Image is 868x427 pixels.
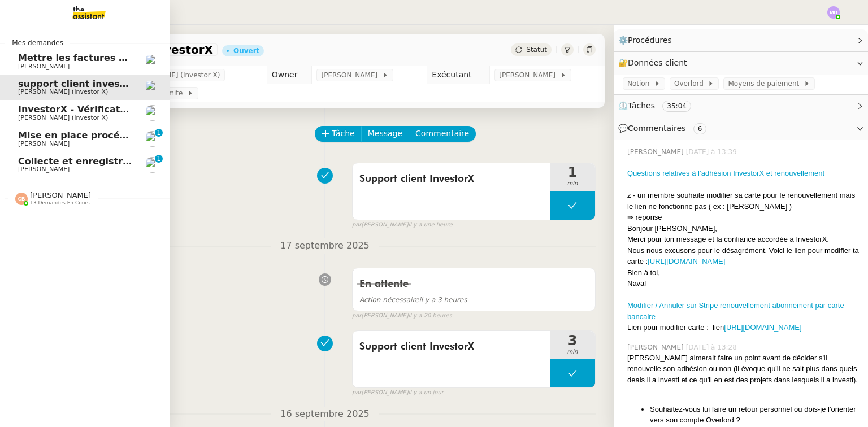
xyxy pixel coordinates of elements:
[157,155,161,165] p: 1
[352,388,444,398] small: [PERSON_NAME]
[267,66,312,84] td: Owner
[674,78,708,89] span: Overlord
[18,156,520,167] span: Collecte et enregistrement des relevés bancaires et relevés de cartes bancaires - septembre 2025
[627,234,859,245] div: Merci pour ton message et la confiance accordée à InvestorX.
[628,124,685,133] span: Commentaires
[145,80,160,95] img: users%2FUWPTPKITw0gpiMilXqRXG5g9gXH3%2Favatar%2F405ab820-17f5-49fd-8f81-080694535f4d
[614,95,868,117] div: ⏲️Tâches 35:04
[122,69,220,81] span: [PERSON_NAME] (Investor X)
[352,311,452,321] small: [PERSON_NAME]
[550,334,595,347] span: 3
[30,191,91,199] span: [PERSON_NAME]
[614,52,868,74] div: 🔐Données client
[627,212,859,223] div: ⇒ réponse
[145,54,160,69] img: users%2FDCmYZYlyM0RnX2UwTikztvhj37l1%2Favatar%2F1649536894322.jpeg
[359,279,409,289] span: En attente
[618,101,701,110] span: ⏲️
[18,53,201,63] span: Mettre les factures sur EnergyTrack
[352,311,362,321] span: par
[614,29,868,51] div: ⚙️Procédures
[157,129,161,139] p: 1
[724,323,801,332] a: [URL][DOMAIN_NAME]
[359,296,419,304] span: Action nécessaire
[614,117,868,140] div: 💬Commentaires 6
[827,6,840,19] img: svg
[352,220,362,230] span: par
[18,79,141,89] span: support client investorX
[409,388,444,398] span: il y a un jour
[550,165,595,179] span: 1
[155,129,163,137] nz-badge-sup: 1
[321,69,381,81] span: [PERSON_NAME]
[627,267,859,278] div: Bien à toi,
[627,190,859,212] div: z - un membre souhaite modifier sa carte pour le renouvellement mais le lien ne fonctionne pas ( ...
[368,127,402,140] span: Message
[686,342,739,352] span: [DATE] à 13:28
[18,63,70,70] span: [PERSON_NAME]
[686,147,739,157] span: [DATE] à 13:39
[332,127,355,140] span: Tâche
[427,66,490,84] td: Exécutant
[627,342,686,352] span: [PERSON_NAME]
[627,223,859,234] div: Bonjour [PERSON_NAME],
[18,165,70,173] span: [PERSON_NAME]
[359,171,543,188] span: Support client InvestorX
[627,352,859,386] div: [PERSON_NAME] aimerait faire un point avant de décider s'il renouvelle son adhésion ou non (il év...
[233,47,259,54] div: Ouvert
[550,347,595,357] span: min
[155,155,163,163] nz-badge-sup: 1
[499,69,559,81] span: [PERSON_NAME]
[618,34,677,47] span: ⚙️
[271,407,379,422] span: 16 septembre 2025
[662,101,691,112] nz-tag: 35:04
[18,104,180,115] span: InvestorX - Vérification des KYC
[315,126,362,142] button: Tâche
[145,131,160,147] img: users%2F9mvJqJUvllffspLsQzytnd0Nt4c2%2Favatar%2F82da88e3-d90d-4e39-b37d-dcb7941179ae
[145,105,160,121] img: users%2FUWPTPKITw0gpiMilXqRXG5g9gXH3%2Favatar%2F405ab820-17f5-49fd-8f81-080694535f4d
[271,238,379,254] span: 17 septembre 2025
[628,101,655,110] span: Tâches
[627,147,686,157] span: [PERSON_NAME]
[30,200,90,206] span: 13 demandes en cours
[627,322,859,333] div: Lien pour modifier carte : lien
[627,78,654,89] span: Notion
[409,311,452,321] span: il y a 20 heures
[618,124,711,133] span: 💬
[15,193,28,205] img: svg
[627,245,859,267] div: Nous nous excusons pour le désagrément. Voici le lien pour modifier ta carte :
[352,388,362,398] span: par
[18,130,294,141] span: Mise en place procédure - relevés bancaires mensuels
[650,404,859,426] li: Souhaitez-vous lui faire un retour personnel ou dois-je l'orienter vers son compte Overlord ?
[627,169,824,177] a: Questions relatives à l’adhésion InvestorX et renouvellement
[409,126,476,142] button: Commentaire
[359,338,543,355] span: Support client InvestorX
[415,127,469,140] span: Commentaire
[627,278,859,289] div: Naval
[728,78,803,89] span: Moyens de paiement
[628,58,687,67] span: Données client
[618,56,692,69] span: 🔐
[361,126,409,142] button: Message
[18,88,108,95] span: [PERSON_NAME] (Investor X)
[145,157,160,173] img: users%2F9mvJqJUvllffspLsQzytnd0Nt4c2%2Favatar%2F82da88e3-d90d-4e39-b37d-dcb7941179ae
[352,220,453,230] small: [PERSON_NAME]
[648,257,725,265] a: [URL][DOMAIN_NAME]
[18,140,70,147] span: [PERSON_NAME]
[627,301,844,321] a: Modifier / Annuler sur Stripe renouvellement abonnement par carte bancaire
[526,46,547,54] span: Statut
[409,220,453,230] span: il y a une heure
[550,179,595,189] span: min
[693,123,707,134] nz-tag: 6
[359,296,467,304] span: il y a 3 heures
[18,114,108,121] span: [PERSON_NAME] (Investor X)
[5,37,70,49] span: Mes demandes
[628,36,672,45] span: Procédures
